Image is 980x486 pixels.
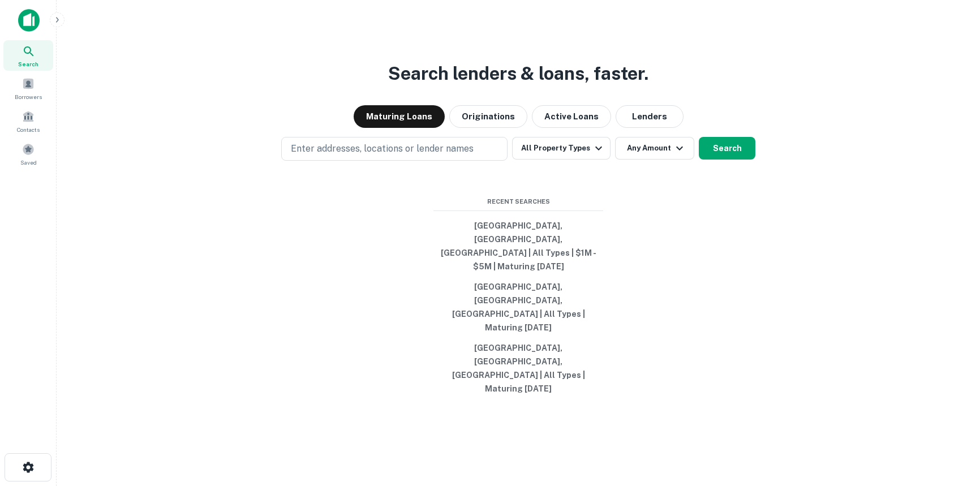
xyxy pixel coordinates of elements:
button: [GEOGRAPHIC_DATA], [GEOGRAPHIC_DATA], [GEOGRAPHIC_DATA] | All Types | Maturing [DATE] [433,338,603,399]
a: Search [3,40,53,71]
span: Contacts [17,125,40,134]
button: Search [699,137,755,160]
iframe: Chat Widget [923,395,980,450]
button: Active Loans [532,105,611,128]
button: [GEOGRAPHIC_DATA], [GEOGRAPHIC_DATA], [GEOGRAPHIC_DATA] | All Types | Maturing [DATE] [433,277,603,338]
button: Maturing Loans [354,105,445,128]
a: Contacts [3,106,53,136]
a: Borrowers [3,73,53,104]
span: Saved [20,158,37,167]
button: Originations [449,105,527,128]
a: Saved [3,139,53,169]
img: capitalize-icon.png [18,9,40,32]
span: Borrowers [15,92,42,101]
h3: Search lenders & loans, faster. [388,60,648,87]
span: Recent Searches [433,197,603,207]
p: Enter addresses, locations or lender names [291,142,474,156]
button: Enter addresses, locations or lender names [281,137,508,161]
button: [GEOGRAPHIC_DATA], [GEOGRAPHIC_DATA], [GEOGRAPHIC_DATA] | All Types | $1M - $5M | Maturing [DATE] [433,216,603,277]
button: All Property Types [512,137,611,160]
span: Search [18,59,38,68]
button: Lenders [616,105,684,128]
button: Any Amount [615,137,694,160]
